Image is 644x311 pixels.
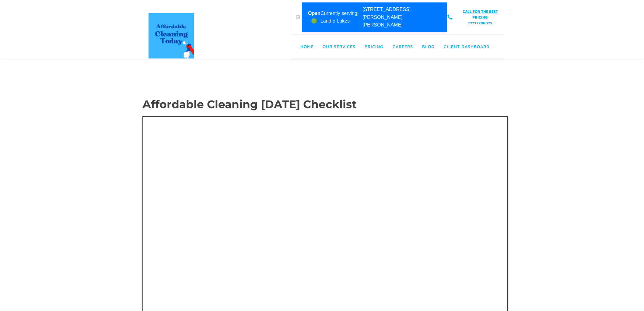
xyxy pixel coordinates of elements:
a: Client Dashboard [439,37,494,56]
a: Home [296,37,318,56]
a: Careers [388,37,418,56]
div: [STREET_ADDRESS][PERSON_NAME][PERSON_NAME] [362,5,441,29]
a: CALL FOR THE BEST PRICING17272286075 [460,9,500,26]
a: Blog [418,37,439,56]
img: affordable cleaning today Logo [149,13,194,58]
a: Our Services [318,37,360,56]
a: Pricing [360,37,388,56]
img: Clock Affordable Cleaning Today [296,15,300,19]
h1: Affordable Cleaning [DATE] Checklist [142,96,357,116]
div: Currently serving: Land o Lakes [320,9,362,25]
span: Open 🟢 [308,9,320,25]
